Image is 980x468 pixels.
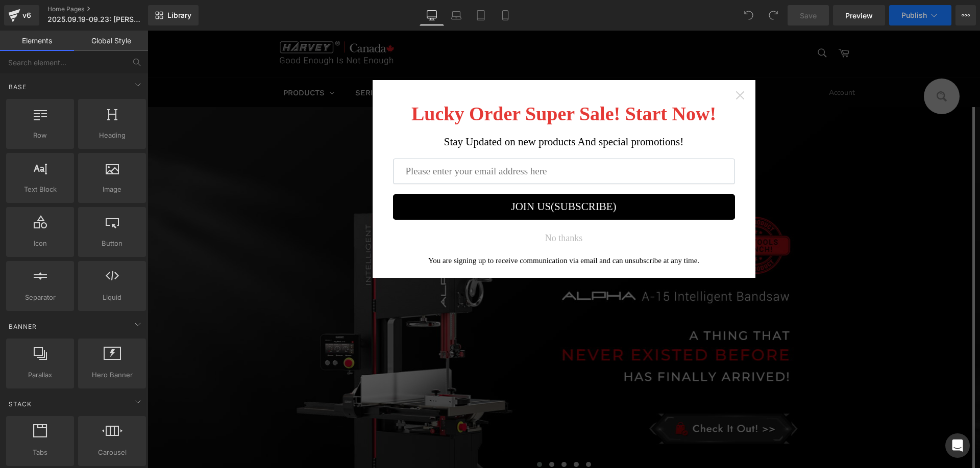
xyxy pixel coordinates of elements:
span: Image [81,184,143,195]
a: Mobile [493,5,518,25]
input: Please enter your email address here [246,128,587,153]
a: Global Style [74,31,148,51]
span: Publish [901,11,927,19]
button: JOIN US(SUBSCRIBE) [246,164,587,189]
span: Base [8,82,28,92]
span: Separator [9,292,71,303]
a: Home Pages [47,5,165,13]
a: Desktop [420,5,444,25]
span: 2025.09.19-09.23: [PERSON_NAME] 26th Anniversary Massive Sale [47,15,145,23]
span: Button [81,238,143,249]
a: Tablet [469,5,493,25]
span: Banner [8,322,38,331]
a: New Library [148,5,199,25]
span: Carousel [81,447,143,458]
span: Library [167,11,191,20]
span: Preview [845,10,873,21]
a: v6 [4,5,39,25]
span: Heading [81,130,143,141]
button: Undo [739,5,759,25]
h1: Lucky Order Super Sale! Start Now! [246,75,587,92]
span: Liquid [81,292,143,303]
div: Stay Updated on new products And special promotions! [246,105,587,118]
button: Redo [763,5,783,25]
a: Preview [833,5,885,25]
span: Row [9,130,71,141]
span: Text Block [9,184,71,195]
a: Laptop [444,5,469,25]
span: Tabs [9,447,71,458]
span: Hero Banner [81,370,143,380]
span: Parallax [9,370,71,380]
span: Icon [9,238,71,249]
span: Stack [8,399,33,409]
div: You are signing up to receive communication via email and can unsubscribe at any time. [246,226,587,235]
a: Close widget [587,60,598,70]
div: v6 [20,9,33,22]
div: No thanks [398,202,435,213]
button: More [955,5,976,25]
div: Open Intercom Messenger [945,433,970,458]
span: Save [800,10,817,21]
button: Publish [889,5,951,25]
